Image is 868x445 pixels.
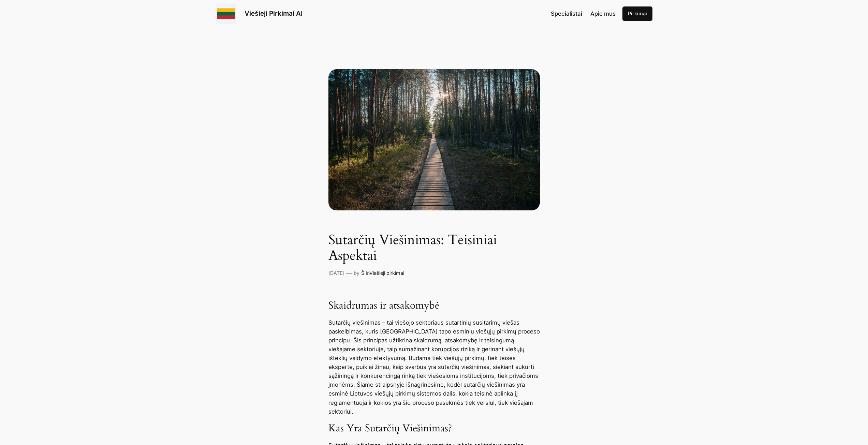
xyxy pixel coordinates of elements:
[328,232,540,264] h1: Sutarčių Viešinimas: Teisiniai Aspektai
[551,9,582,18] a: Specialistai
[328,318,540,416] p: Sutarčių viešinimas – tai viešojo sektoriaus sutartinių susitarimų viešas paskelbimas, kuris [GEO...
[590,10,616,17] span: Apie mus
[551,10,582,17] span: Specialistai
[590,9,616,18] a: Apie mus
[366,270,369,276] span: in
[354,269,359,277] p: by
[245,9,303,17] a: Viešieji Pirkimai AI
[328,300,540,312] h3: Skaidrumas ir atsakomybė
[216,3,236,24] img: Viešieji pirkimai logo
[551,9,616,18] nav: Navigation
[328,422,540,435] h3: Kas Yra Sutarčių Viešinimas?
[361,270,364,276] a: Š
[346,269,352,278] p: —
[369,270,404,276] a: Viešieji pirkimai
[622,6,652,21] a: Pirkimai
[328,270,344,276] a: [DATE]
